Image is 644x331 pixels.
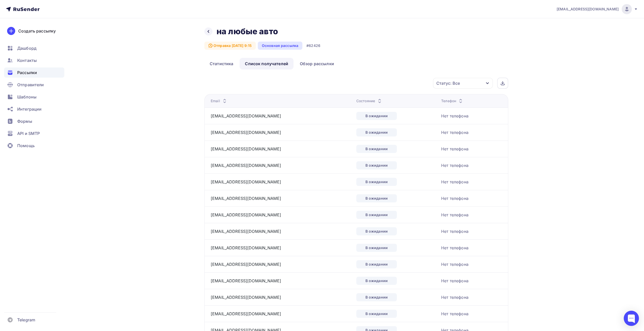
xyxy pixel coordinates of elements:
[258,42,302,50] div: Основная рассылка
[4,116,64,126] a: Формы
[441,98,464,103] div: Телефон
[4,80,64,90] a: Отправители
[356,310,397,318] div: В ожидании
[211,113,281,118] a: [EMAIL_ADDRESS][DOMAIN_NAME]
[441,113,469,119] div: Нет телефона
[441,179,469,185] div: Нет телефона
[211,163,281,168] a: [EMAIL_ADDRESS][DOMAIN_NAME]
[356,277,397,285] div: В ожидании
[18,28,56,34] div: Создать рассылку
[17,317,35,323] span: Telegram
[356,161,397,169] div: В ожидании
[211,212,281,217] a: [EMAIL_ADDRESS][DOMAIN_NAME]
[17,82,44,88] span: Отправители
[17,57,37,63] span: Контакты
[211,98,228,103] div: Email
[4,43,64,53] a: Дашборд
[441,311,469,317] div: Нет телефона
[211,196,281,201] a: [EMAIL_ADDRESS][DOMAIN_NAME]
[211,229,281,234] a: [EMAIL_ADDRESS][DOMAIN_NAME]
[17,130,40,136] span: API и SMTP
[356,260,397,268] div: В ожидании
[4,92,64,102] a: Шаблоны
[211,130,281,135] a: [EMAIL_ADDRESS][DOMAIN_NAME]
[211,179,281,184] a: [EMAIL_ADDRESS][DOMAIN_NAME]
[17,94,36,100] span: Шаблоны
[204,42,256,50] div: Отправка [DATE] 9:15
[441,195,469,201] div: Нет телефона
[17,106,42,112] span: Интеграции
[557,7,619,12] span: [EMAIL_ADDRESS][DOMAIN_NAME]
[211,245,281,250] a: [EMAIL_ADDRESS][DOMAIN_NAME]
[295,58,339,69] a: Обзор рассылки
[211,146,281,151] a: [EMAIL_ADDRESS][DOMAIN_NAME]
[356,98,383,103] div: Состояние
[441,278,469,284] div: Нет телефона
[356,194,397,202] div: В ожидании
[356,293,397,301] div: В ожидании
[211,278,281,283] a: [EMAIL_ADDRESS][DOMAIN_NAME]
[17,143,35,149] span: Помощь
[356,128,397,136] div: В ожидании
[211,295,281,300] a: [EMAIL_ADDRESS][DOMAIN_NAME]
[356,227,397,235] div: В ожидании
[17,118,32,124] span: Формы
[204,58,239,69] a: Статистика
[356,211,397,219] div: В ожидании
[441,245,469,251] div: Нет телефона
[356,178,397,186] div: В ожидании
[441,228,469,234] div: Нет телефона
[211,311,281,316] a: [EMAIL_ADDRESS][DOMAIN_NAME]
[441,129,469,135] div: Нет телефона
[557,4,638,14] a: [EMAIL_ADDRESS][DOMAIN_NAME]
[217,26,278,37] h2: на любые авто
[441,212,469,218] div: Нет телефона
[4,55,64,65] a: Контакты
[240,58,294,69] a: Список получателей
[441,294,469,300] div: Нет телефона
[211,262,281,267] a: [EMAIL_ADDRESS][DOMAIN_NAME]
[356,145,397,153] div: В ожидании
[436,80,460,86] div: Статус: Все
[356,112,397,120] div: В ожидании
[441,146,469,152] div: Нет телефона
[4,67,64,78] a: Рассылки
[433,78,493,89] button: Статус: Все
[17,45,36,51] span: Дашборд
[441,162,469,168] div: Нет телефона
[441,261,469,267] div: Нет телефона
[306,43,320,48] div: #62426
[17,69,37,76] span: Рассылки
[356,244,397,252] div: В ожидании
